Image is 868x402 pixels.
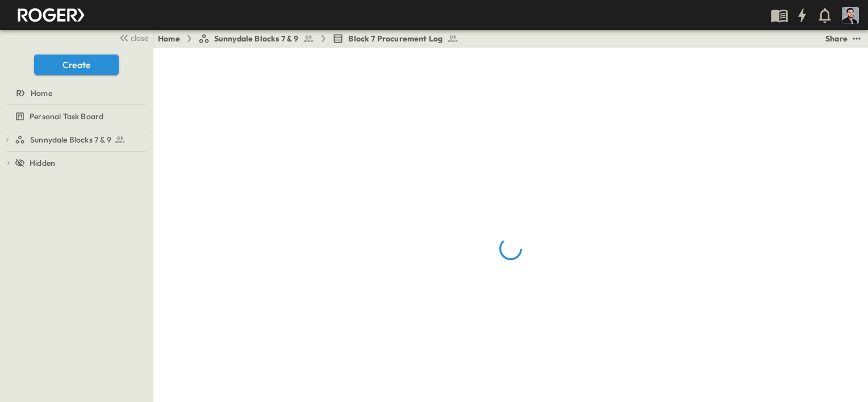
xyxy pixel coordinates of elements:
[34,55,119,75] button: Create
[158,33,465,44] nav: breadcrumbs
[31,87,52,99] span: Home
[114,30,151,45] button: close
[214,33,299,44] span: Sunnydale Blocks 7 & 9
[825,33,848,44] div: Share
[15,132,148,148] a: Sunnydale Blocks 7 & 9
[2,85,148,101] a: Home
[2,107,151,125] div: Personal Task Boardtest
[131,32,148,44] span: close
[30,134,111,145] span: Sunnydale Blocks 7 & 9
[2,108,148,124] a: Personal Task Board
[198,33,315,44] a: Sunnydale Blocks 7 & 9
[158,33,180,44] a: Home
[2,131,151,149] div: Sunnydale Blocks 7 & 9test
[332,33,458,44] a: Block 7 Procurement Log
[850,32,863,45] button: test
[30,157,55,169] span: Hidden
[348,33,443,44] span: Block 7 Procurement Log
[30,111,103,122] span: Personal Task Board
[842,7,859,24] img: Profile Picture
